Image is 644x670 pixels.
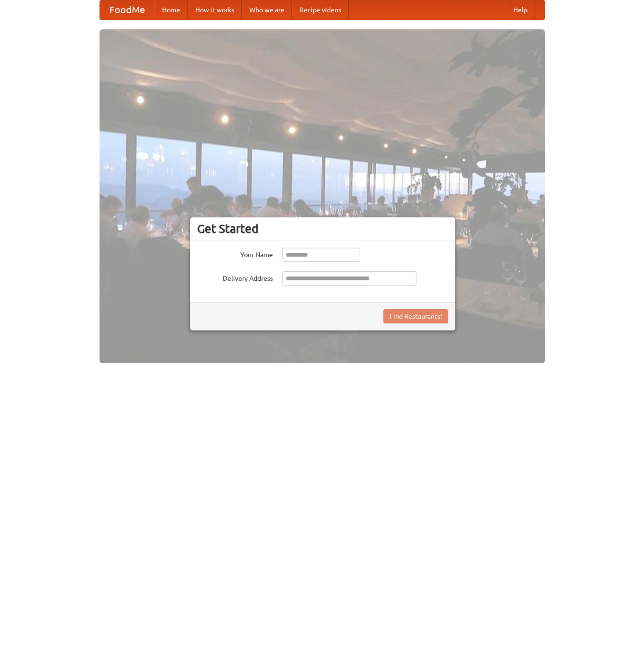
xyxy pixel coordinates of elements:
[383,309,448,323] button: Find Restaurants!
[197,222,448,236] h3: Get Started
[197,271,273,283] label: Delivery Address
[506,0,535,19] a: Help
[188,0,242,19] a: How it works
[242,0,292,19] a: Who we are
[292,0,349,19] a: Recipe videos
[100,0,154,19] a: FoodMe
[154,0,188,19] a: Home
[197,248,273,259] label: Your Name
